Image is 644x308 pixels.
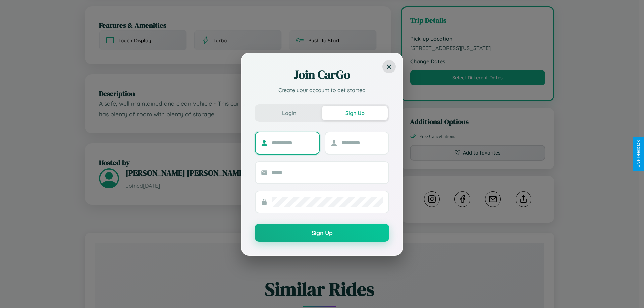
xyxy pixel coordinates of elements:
[255,86,389,94] p: Create your account to get started
[636,140,641,168] div: Give Feedback
[322,106,388,120] button: Sign Up
[255,67,389,83] h2: Join CarGo
[256,106,322,120] button: Login
[255,224,389,242] button: Sign Up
